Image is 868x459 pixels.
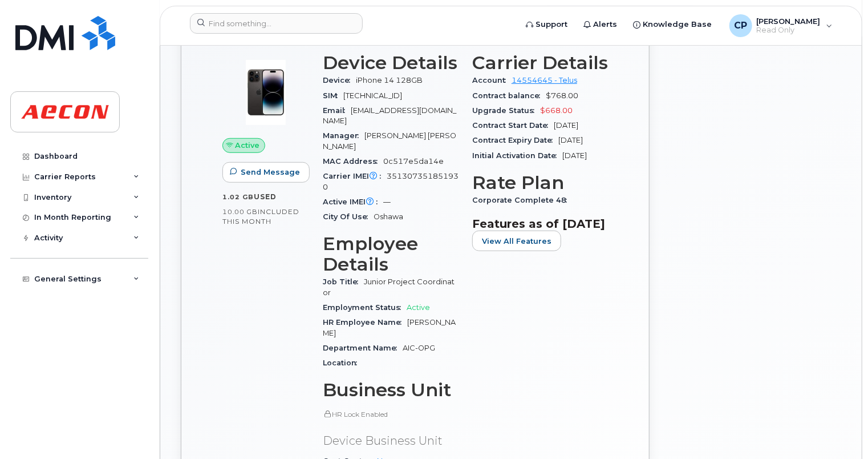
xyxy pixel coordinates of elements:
span: Active [236,140,260,151]
span: City Of Use [323,212,374,221]
h3: Business Unit [323,380,459,400]
span: 351307351851930 [323,172,459,191]
span: Contract balance [472,91,546,100]
span: Carrier IMEI [323,172,387,180]
span: [PERSON_NAME] [757,17,821,26]
span: [DATE] [562,151,587,160]
span: [TECHNICAL_ID] [343,91,402,100]
span: Job Title [323,277,364,286]
span: 1.02 GB [222,193,254,201]
span: included this month [222,207,299,226]
span: Department Name [323,344,403,352]
span: HR Employee Name [323,318,407,327]
span: Location [323,359,363,367]
span: [DATE] [558,136,583,144]
a: Knowledge Base [626,13,720,36]
span: [PERSON_NAME] [PERSON_NAME] [323,131,456,150]
span: Oshawa [374,212,403,221]
h3: Device Details [323,53,459,73]
h3: Employee Details [323,233,459,275]
span: Knowledge Base [643,19,712,30]
span: Send Message [241,167,300,178]
span: Junior Project Coordinator [323,277,455,296]
span: Email [323,106,351,115]
span: Corporate Complete 48 [472,196,573,204]
a: Alerts [576,13,626,36]
span: Manager [323,131,364,140]
button: View All Features [472,231,561,251]
span: Alerts [594,19,618,30]
span: MAC Address [323,157,383,166]
span: CP [734,19,747,33]
span: AIC-OPG [403,344,435,352]
span: [PERSON_NAME] [323,318,456,337]
img: image20231002-3703462-njx0qo.jpeg [232,58,300,127]
span: Contract Start Date [472,121,554,130]
p: HR Lock Enabled [323,409,459,419]
p: Device Business Unit [323,433,459,449]
div: Christina Perioris [721,14,841,37]
button: Send Message [222,162,310,183]
span: Upgrade Status [472,106,540,115]
span: 0c517e5da14e [383,157,444,166]
span: Contract Expiry Date [472,136,558,144]
span: Employment Status [323,303,407,312]
span: iPhone 14 128GB [356,76,423,84]
span: Read Only [757,26,821,35]
h3: Carrier Details [472,53,608,73]
span: View All Features [482,236,551,247]
h3: Rate Plan [472,172,608,193]
span: [EMAIL_ADDRESS][DOMAIN_NAME] [323,106,456,125]
a: 14554645 - Telus [512,76,577,84]
h3: Features as of [DATE] [472,217,608,231]
input: Find something... [190,13,363,34]
span: SIM [323,91,343,100]
span: used [254,192,277,201]
span: Support [536,19,568,30]
span: — [383,198,391,206]
span: Account [472,76,512,84]
span: 10.00 GB [222,208,258,216]
span: $668.00 [540,106,573,115]
span: [DATE] [554,121,578,130]
span: Active [407,303,430,312]
span: Initial Activation Date [472,151,562,160]
span: Active IMEI [323,198,383,206]
span: $768.00 [546,91,578,100]
a: Support [518,13,576,36]
span: Device [323,76,356,84]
